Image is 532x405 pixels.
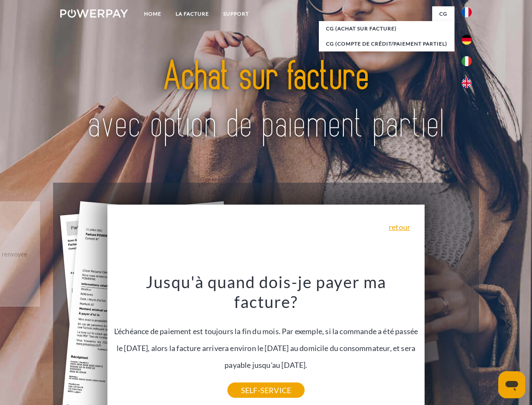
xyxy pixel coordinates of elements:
[60,9,128,18] img: logo-powerpay-white.svg
[227,383,305,398] a: SELF-SERVICE
[498,371,525,398] iframe: Bouton de lancement de la fenêtre de messagerie
[319,36,454,51] a: CG (Compte de crédit/paiement partiel)
[80,40,452,162] img: title-powerpay_fr.svg
[432,6,454,22] a: CG
[216,6,256,22] a: Support
[319,21,454,36] a: CG (achat sur facture)
[462,78,472,88] img: en
[462,56,472,66] img: it
[137,6,168,22] a: Home
[389,223,410,231] a: retour
[462,7,472,17] img: fr
[462,35,472,45] img: de
[168,6,216,22] a: LA FACTURE
[112,272,420,312] h3: Jusqu'à quand dois-je payer ma facture?
[112,272,420,390] div: L'échéance de paiement est toujours la fin du mois. Par exemple, si la commande a été passée le [...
